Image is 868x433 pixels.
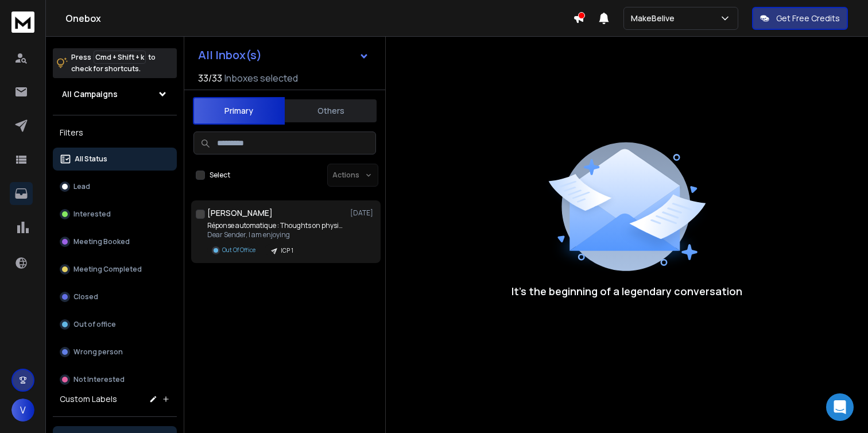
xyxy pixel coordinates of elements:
[73,320,116,329] p: Out of office
[53,341,177,364] button: Wrong person
[281,246,293,255] p: ICP 1
[53,148,177,171] button: All Status
[53,203,177,226] button: Interested
[11,11,34,33] img: logo
[53,313,177,336] button: Out of office
[53,83,177,106] button: All Campaigns
[53,285,177,308] button: Closed
[53,230,177,253] button: Meeting Booked
[776,13,840,24] p: Get Free Credits
[511,283,742,299] p: It’s the beginning of a legendary conversation
[62,88,118,100] h1: All Campaigns
[285,98,377,123] button: Others
[752,7,848,30] button: Get Free Credits
[73,237,130,246] p: Meeting Booked
[53,175,177,198] button: Lead
[189,44,378,67] button: All Inbox(s)
[53,368,177,391] button: Not Interested
[94,51,146,64] span: Cmd + Shift + k
[53,258,177,281] button: Meeting Completed
[207,230,345,239] p: Dear Sender, I am enjoying
[224,71,298,85] h3: Inboxes selected
[826,393,854,421] div: Open Intercom Messenger
[210,171,230,180] label: Select
[73,375,125,384] p: Not Interested
[75,154,107,164] p: All Status
[73,292,98,301] p: Closed
[193,97,285,125] button: Primary
[350,208,376,218] p: [DATE]
[71,52,156,75] p: Press to check for shortcuts.
[73,210,111,219] p: Interested
[73,182,90,191] p: Lead
[207,221,345,230] p: Réponse automatique : Thoughts on physician
[53,125,177,141] h3: Filters
[198,49,262,61] h1: All Inbox(s)
[73,265,142,274] p: Meeting Completed
[198,71,222,85] span: 33 / 33
[11,399,34,422] button: V
[60,393,117,405] h3: Custom Labels
[65,11,573,25] h1: Onebox
[73,347,123,357] p: Wrong person
[631,13,679,24] p: MakeBelive
[207,207,273,219] h1: [PERSON_NAME]
[222,246,255,254] p: Out Of Office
